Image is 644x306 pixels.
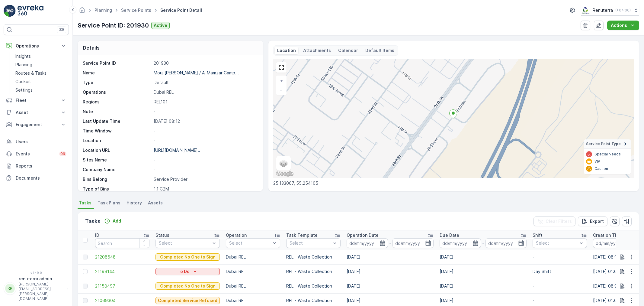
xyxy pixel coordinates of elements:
[389,239,391,247] p: -
[338,47,358,54] p: Calendar
[95,254,149,260] a: 21208548
[594,166,608,171] p: Caution
[275,170,295,178] img: Google
[159,7,203,13] span: Service Point Detail
[95,298,149,304] a: 21069304
[18,5,43,17] img: logo_light-DOdMpM7g.png
[154,167,257,173] p: -
[83,60,151,66] p: Service Point ID
[78,21,149,30] p: Service Point ID: 201930
[392,238,434,248] input: dd/mm/yyyy
[160,254,216,260] p: Completed No One to Sign
[79,200,91,206] span: Tasks
[347,232,379,238] p: Operation Date
[437,250,530,264] td: [DATE]
[83,80,151,86] p: Type
[13,60,69,69] a: Planning
[581,5,639,16] button: Renuterra(+04:00)
[280,87,283,92] span: −
[83,147,151,153] p: Location URL
[158,298,217,304] p: Completed Service Refused
[5,284,15,293] div: RR
[83,298,88,303] div: Toggle Row Selected
[4,5,16,17] img: logo
[303,47,331,54] p: Attachments
[578,216,607,226] button: Export
[16,163,66,169] p: Reports
[283,264,344,279] td: REL - Waste Collection
[530,279,590,293] td: -
[280,78,283,83] span: +
[160,283,216,289] p: Completed No One to Sign
[286,232,318,238] p: Task Template
[121,8,151,13] a: Service Points
[19,282,64,301] p: [PERSON_NAME][EMAIL_ADDRESS][PERSON_NAME][DOMAIN_NAME]
[533,216,575,226] button: Clear Filters
[98,200,120,206] span: Task Plans
[83,176,151,182] p: Bins Belong
[16,43,57,49] p: Operations
[154,60,257,66] p: 201930
[277,63,286,72] a: View Fullscreen
[83,255,88,259] div: Toggle Row Selected
[530,264,590,279] td: Day Shift
[4,172,69,184] a: Documents
[607,21,639,30] button: Actions
[611,22,627,28] p: Actions
[437,264,530,279] td: [DATE]
[485,238,527,248] input: dd/mm/yyyy
[533,232,543,238] p: Shift
[16,139,66,145] p: Users
[15,79,31,85] p: Cockpit
[148,200,163,206] span: Assets
[4,160,69,172] a: Reports
[581,7,590,14] img: Screenshot_2024-07-26_at_13.33.01.png
[85,217,101,226] p: Tasks
[154,89,257,95] p: Dubai REL
[95,232,99,238] p: ID
[83,157,151,163] p: Sites Name
[95,269,149,275] a: 21199144
[154,176,257,182] p: Service Provider
[347,238,388,248] input: dd/mm/yyyy
[13,69,69,77] a: Routes & Tasks
[546,218,572,224] p: Clear Filters
[16,175,66,181] p: Documents
[83,118,151,124] p: Last Update Time
[277,157,290,170] a: Layers
[440,238,481,248] input: dd/mm/yyyy
[277,47,296,54] p: Location
[15,62,32,68] p: Planning
[154,99,257,105] p: REL101
[273,180,634,186] p: 25.133067, 55.254105
[79,9,85,14] a: Homepage
[59,27,65,32] p: ⌘B
[13,52,69,60] a: Insights
[16,109,57,116] p: Asset
[344,250,437,264] td: [DATE]
[154,138,257,144] p: -
[95,238,149,248] input: Search
[593,232,623,238] p: Creation Time
[19,276,64,282] p: renuterra.admin
[593,7,613,13] p: Renuterra
[290,240,331,246] p: Select
[530,250,590,264] td: -
[16,151,56,157] p: Events
[4,271,69,275] span: v 1.49.0
[344,264,437,279] td: [DATE]
[60,151,65,156] p: 99
[154,186,257,192] p: 1.1 CBM
[154,118,257,124] p: [DATE] 08:12
[83,284,88,288] div: Toggle Row Selected
[440,232,459,238] p: Due Date
[155,268,220,275] button: To Do
[4,136,69,148] a: Users
[95,283,149,289] a: 21158497
[95,8,112,13] a: Planning
[83,128,151,134] p: Time Window
[83,109,151,115] p: Note
[154,70,239,75] p: Mouj [PERSON_NAME] / Al Mamzar Camp...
